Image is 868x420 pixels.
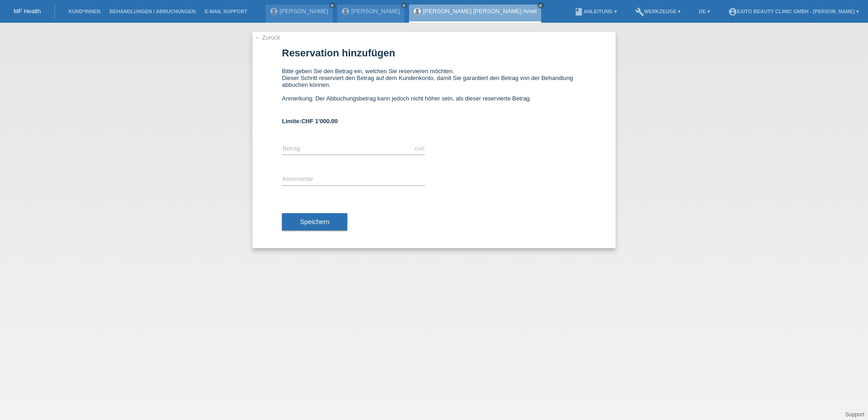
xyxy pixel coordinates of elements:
[255,34,280,41] a: ← Zurück
[282,68,586,109] div: Bitte geben Sie den Betrag ein, welchen Sie reservieren möchten. Dieser Schritt reserviert den Be...
[14,8,41,15] a: MF Health
[282,213,347,230] button: Speichern
[300,218,329,225] span: Speichern
[694,9,714,14] a: DE ▾
[845,411,864,418] a: Support
[105,9,200,14] a: Behandlungen / Abbuchungen
[280,8,328,15] a: [PERSON_NAME]
[200,9,252,14] a: E-Mail Support
[538,3,543,8] i: close
[414,146,425,151] div: CHF
[570,9,621,14] a: bookAnleitung ▾
[351,8,400,15] a: [PERSON_NAME]
[574,7,583,16] i: book
[282,118,338,125] b: Limite:
[64,9,105,14] a: Kund*innen
[635,7,644,16] i: build
[401,2,407,9] a: close
[538,2,544,9] a: close
[423,8,537,15] a: [PERSON_NAME] [PERSON_NAME] Amet
[330,3,335,8] i: close
[631,9,686,14] a: buildWerkzeuge ▾
[728,7,737,16] i: account_circle
[301,118,338,125] span: CHF 1'000.00
[724,9,863,14] a: account_circleExito Beauty Clinic GmbH - [PERSON_NAME] ▾
[329,2,335,9] a: close
[402,3,406,8] i: close
[282,47,586,59] h1: Reservation hinzufügen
